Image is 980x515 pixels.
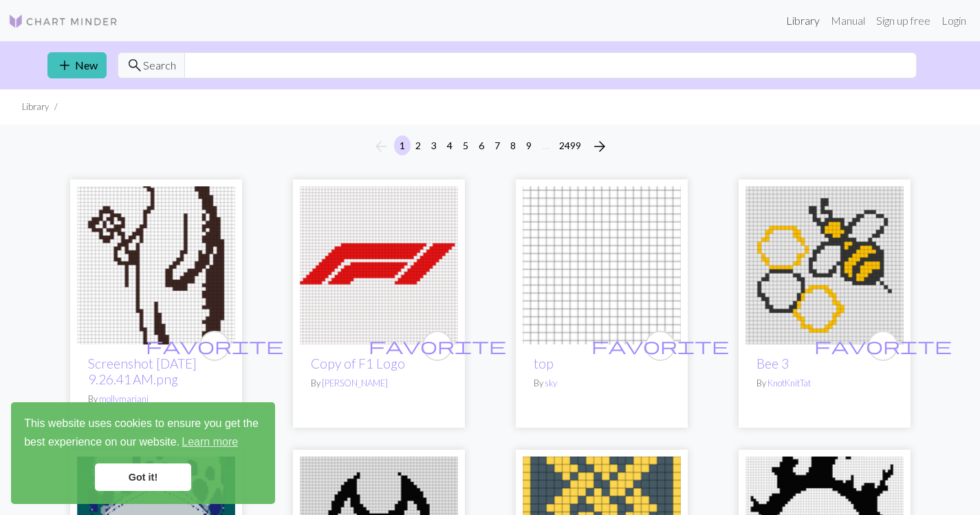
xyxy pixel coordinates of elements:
span: search [127,56,143,75]
a: Sign up free [871,7,936,34]
i: favourite [591,332,729,360]
i: Next [591,138,608,155]
nav: Page navigation [367,135,613,157]
button: 7 [489,135,505,155]
a: KnotKnitTat [767,377,811,388]
button: 9 [521,135,537,155]
p: By [534,377,670,390]
button: 4 [442,135,458,155]
button: Next [586,135,613,157]
button: favourite [199,331,230,361]
a: top [534,355,554,371]
a: [PERSON_NAME] [322,377,388,388]
a: dismiss cookie message [95,463,191,491]
a: Screenshot 2025-08-26 at 9.26.41 AM.png [77,257,235,270]
button: 5 [457,135,474,155]
img: 1000000828.png [745,186,904,344]
a: Login [936,7,972,34]
p: By [311,377,447,390]
a: New [47,52,107,78]
button: 1 [394,135,411,155]
span: favorite [814,335,952,356]
a: 1000000828.png [745,257,904,270]
img: ee7c1cd9fe2730e8c76be5627e03511b.jpg [300,186,458,344]
button: 8 [505,135,521,155]
a: top [523,257,681,270]
p: By [756,377,893,390]
li: Library [22,100,49,113]
button: 2499 [554,135,587,155]
a: mollymariani [99,393,149,404]
button: favourite [868,331,898,361]
a: ee7c1cd9fe2730e8c76be5627e03511b.jpg [300,257,458,270]
p: By [88,393,224,406]
a: Library [781,7,825,34]
button: favourite [422,331,453,361]
span: favorite [591,335,729,356]
button: 2 [410,135,426,155]
a: Copy of F1 Logo [311,355,405,371]
span: add [56,56,73,75]
img: Screenshot 2025-08-26 at 9.26.41 AM.png [77,186,235,344]
span: arrow_forward [591,137,608,156]
span: This website uses cookies to ensure you get the best experience on our website. [24,415,262,452]
button: 3 [426,135,442,155]
button: 6 [473,135,490,155]
div: cookieconsent [11,402,275,504]
span: Search [143,57,176,74]
a: Manual [825,7,871,34]
span: favorite [146,335,283,356]
a: sky [545,377,557,388]
img: Logo [8,13,118,30]
a: learn more about cookies [179,432,240,452]
a: Bee 3 [756,355,789,371]
img: top [523,186,681,344]
i: favourite [369,332,506,360]
button: favourite [645,331,675,361]
i: favourite [146,332,283,360]
span: favorite [369,335,506,356]
a: Screenshot [DATE] 9.26.41 AM.png [88,355,197,387]
i: favourite [814,332,952,360]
